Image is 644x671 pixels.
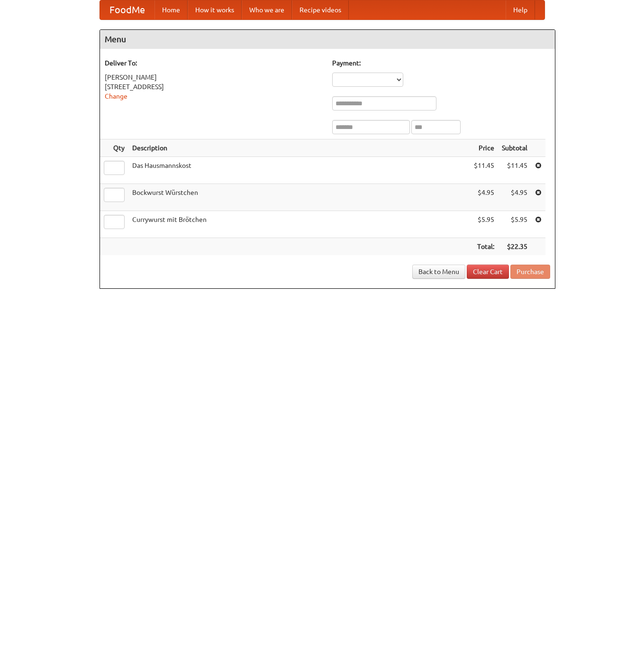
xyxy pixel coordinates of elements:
[105,82,323,92] div: [STREET_ADDRESS]
[470,139,498,157] th: Price
[332,58,550,68] h5: Payment:
[470,238,498,256] th: Total:
[105,73,323,82] div: [PERSON_NAME]
[498,238,531,256] th: $22.35
[506,0,535,19] a: Help
[470,211,498,238] td: $5.95
[498,157,531,184] td: $11.45
[292,0,349,19] a: Recipe videos
[242,0,292,19] a: Who we are
[105,92,127,100] a: Change
[498,211,531,238] td: $5.95
[100,139,128,157] th: Qty
[498,139,531,157] th: Subtotal
[470,157,498,184] td: $11.45
[128,139,470,157] th: Description
[188,0,242,19] a: How it works
[128,211,470,238] td: Currywurst mit Brötchen
[100,0,154,19] a: FoodMe
[128,157,470,184] td: Das Hausmannskost
[154,0,188,19] a: Home
[510,265,550,279] button: Purchase
[467,265,509,279] a: Clear Cart
[498,184,531,211] td: $4.95
[128,184,470,211] td: Bockwurst Würstchen
[100,30,555,49] h4: Menu
[470,184,498,211] td: $4.95
[105,58,323,68] h5: Deliver To:
[412,265,465,279] a: Back to Menu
